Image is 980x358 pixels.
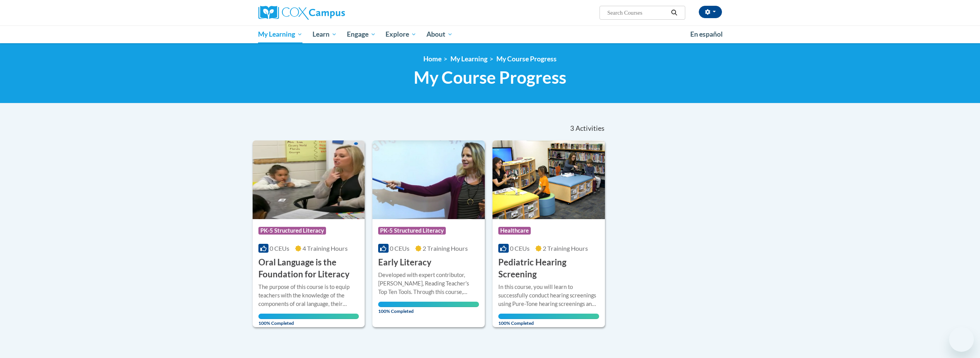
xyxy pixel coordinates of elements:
[685,26,728,42] a: En español
[414,67,566,88] span: My Course Progress
[690,30,723,38] span: En español
[606,8,668,17] input: Search Courses
[493,140,605,219] img: Course Logo
[258,227,326,235] span: PK-5 Structured Literacy
[307,25,342,43] a: Learn
[576,124,605,133] span: Activities
[390,245,409,252] span: 0 CEUs
[258,257,359,280] h3: Oral Language is the Foundation for Literacy
[253,140,365,327] a: Course LogoPK-5 Structured Literacy0 CEUs4 Training Hours Oral Language is the Foundation for Lit...
[496,55,557,63] a: My Course Progress
[378,271,479,296] div: Developed with expert contributor, [PERSON_NAME], Reading Teacher's Top Ten Tools. Through this c...
[510,245,530,252] span: 0 CEUs
[258,30,302,39] span: My Learning
[258,314,359,326] span: 100% Completed
[378,302,479,314] span: 100% Completed
[270,245,289,252] span: 0 CEUs
[378,227,446,235] span: PK-5 Structured Literacy
[302,245,348,252] span: 4 Training Hours
[253,25,308,43] a: My Learning
[253,140,365,219] img: Course Logo
[342,25,381,43] a: Engage
[570,124,574,133] span: 3
[372,140,485,327] a: Course LogoPK-5 Structured Literacy0 CEUs2 Training Hours Early LiteracyDeveloped with expert con...
[258,314,359,319] div: Your progress
[378,257,431,268] h3: Early Literacy
[378,302,479,307] div: Your progress
[668,8,680,17] button: Search
[949,327,974,352] iframe: Button to launch messaging window
[347,30,376,39] span: Engage
[258,6,405,20] a: Cox Campus
[493,140,605,327] a: Course LogoHealthcare0 CEUs2 Training Hours Pediatric Hearing ScreeningIn this course, you will l...
[498,227,531,235] span: Healthcare
[423,55,442,63] a: Home
[498,283,599,308] div: In this course, you will learn to successfully conduct hearing screenings using Pure-Tone hearing...
[386,30,416,39] span: Explore
[450,55,487,63] a: My Learning
[313,30,337,39] span: Learn
[498,314,599,319] div: Your progress
[258,6,345,20] img: Cox Campus
[426,30,453,39] span: About
[699,6,722,18] button: Account Settings
[498,257,599,280] h3: Pediatric Hearing Screening
[380,25,421,43] a: Explore
[247,25,734,43] div: Main menu
[498,314,599,326] span: 100% Completed
[372,140,485,219] img: Course Logo
[258,283,359,308] div: The purpose of this course is to equip teachers with the knowledge of the components of oral lang...
[421,25,458,43] a: About
[543,245,588,252] span: 2 Training Hours
[423,245,468,252] span: 2 Training Hours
